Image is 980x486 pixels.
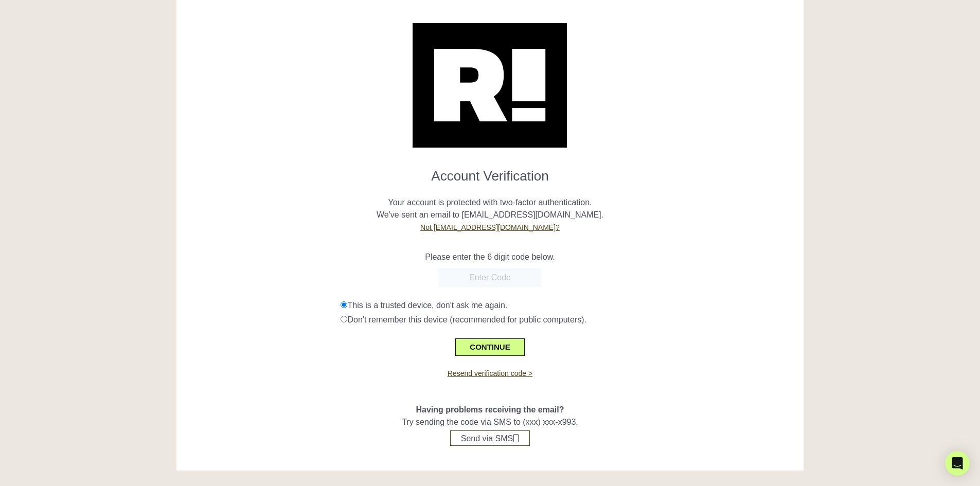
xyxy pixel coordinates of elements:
button: Send via SMS [450,430,530,446]
h1: Account Verification [184,160,796,184]
div: Don't remember this device (recommended for public computers). [341,314,796,326]
p: Please enter the 6 digit code below. [184,251,796,263]
a: Resend verification code > [448,369,532,377]
span: Having problems receiving the email? [416,405,564,414]
button: CONTINUE [455,338,524,356]
input: Enter Code [438,268,541,287]
p: Your account is protected with two-factor authentication. We've sent an email to [EMAIL_ADDRESS][... [184,184,796,233]
a: Not [EMAIL_ADDRESS][DOMAIN_NAME]? [420,223,560,231]
div: This is a trusted device, don't ask me again. [341,299,796,312]
div: Try sending the code via SMS to (xxx) xxx-x993. [184,379,796,446]
div: Open Intercom Messenger [945,451,970,476]
img: Retention.com [413,23,567,148]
